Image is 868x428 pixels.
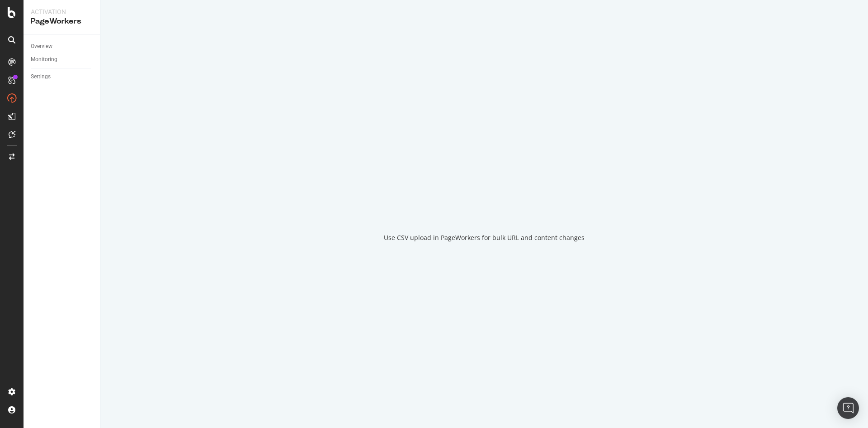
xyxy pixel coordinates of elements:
[31,42,52,51] div: Overview
[31,42,94,51] a: Overview
[384,233,585,242] div: Use CSV upload in PageWorkers for bulk URL and content changes
[837,397,859,419] div: Open Intercom Messenger
[31,55,57,64] div: Monitoring
[31,72,94,82] a: Settings
[31,55,94,64] a: Monitoring
[31,16,93,27] div: PageWorkers
[31,7,93,16] div: Activation
[452,186,517,219] div: animation
[31,72,51,82] div: Settings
